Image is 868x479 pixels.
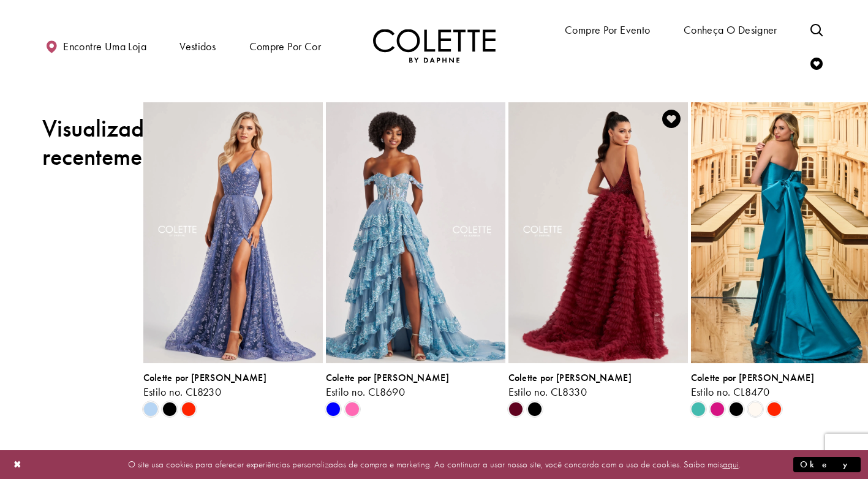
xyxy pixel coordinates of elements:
[527,402,542,417] i: Black
[326,402,341,417] i: Blue
[42,115,125,171] h2: Visualizado recentemente
[508,102,688,363] a: Visite Colette por Daphne Estilo No. Página CL8330
[7,454,28,475] button: Caixa de diálogo Fechar
[691,371,815,384] span: Colette por [PERSON_NAME]
[710,402,725,417] i: Fuchsia
[326,371,450,384] span: Colette por [PERSON_NAME]
[691,402,706,417] i: Turquoise
[249,40,321,53] span: Compre por cor
[508,371,632,384] span: Colette por [PERSON_NAME]
[326,385,406,399] span: Estilo no. CL8690
[508,385,587,399] span: Estilo no. CL8330
[326,102,505,363] a: Visite Colette por Daphne Estilo No. Página CL8690
[176,29,219,63] span: Vestidos
[562,12,654,46] span: Compre por evento
[807,12,826,46] a: Alternar pesquisa
[42,29,149,63] a: Encontre uma loja
[143,102,323,363] a: Visite Colette por Daphne Estilo No. Página CL8230
[143,385,222,399] span: Estilo no. CL8230
[179,40,216,53] span: Vestidos
[723,458,739,470] a: aqui
[508,402,523,417] i: Bordeaux
[659,106,684,132] a: Adicionar à lista de desejos
[681,12,780,46] a: Conheça o designer
[508,372,688,398] div: Colette by Daphne Style No. CL8330
[326,372,505,398] div: Colette by Daphne Style No. CL8690
[793,457,861,472] button: Caixa de diálogo Enviar
[345,402,360,417] i: Pink
[691,385,770,399] span: Estilo no. CL8470
[748,402,763,417] i: Diamond White
[63,40,146,53] span: Encontre uma loja
[729,402,744,417] i: Black
[767,402,782,417] i: Scarlet
[246,29,324,63] span: Compre por cor
[143,372,323,398] div: Colette by Daphne Style No. CL8230
[143,371,267,384] span: Colette por [PERSON_NAME]
[143,402,158,417] i: Periwinkle
[565,24,651,36] span: Compre por evento
[88,456,780,473] p: O site usa cookies para oferecer experiências personalizadas de compra e marketing. Ao continuar ...
[373,29,496,63] a: Visite a página inicial
[162,402,177,417] i: Black
[807,46,826,80] a: Verifique a lista de desejos
[181,402,196,417] i: Scarlet
[684,24,777,36] span: Conheça o designer
[373,29,496,63] img: Colette por Daphne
